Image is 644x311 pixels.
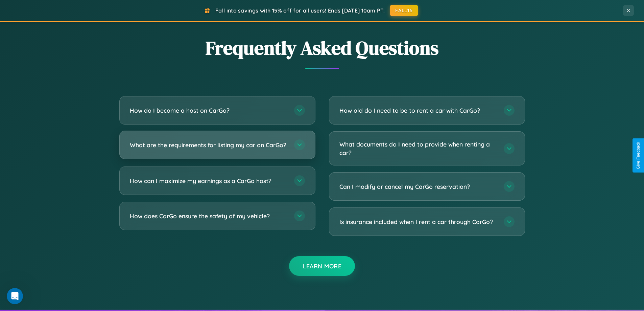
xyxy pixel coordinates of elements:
button: Learn More [289,256,355,276]
span: Fall into savings with 15% off for all users! Ends [DATE] 10am PT. [215,7,385,14]
iframe: Intercom live chat [7,288,23,304]
h3: What are the requirements for listing my car on CarGo? [130,141,287,149]
button: FALL15 [390,5,418,16]
h3: How do I become a host on CarGo? [130,106,287,115]
h3: How does CarGo ensure the safety of my vehicle? [130,212,287,220]
h3: Can I modify or cancel my CarGo reservation? [339,182,497,191]
h3: What documents do I need to provide when renting a car? [339,140,497,157]
h3: How old do I need to be to rent a car with CarGo? [339,106,497,115]
h3: Is insurance included when I rent a car through CarGo? [339,218,497,226]
div: Give Feedback [636,142,641,169]
h3: How can I maximize my earnings as a CarGo host? [130,177,287,185]
h2: Frequently Asked Questions [119,35,525,61]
